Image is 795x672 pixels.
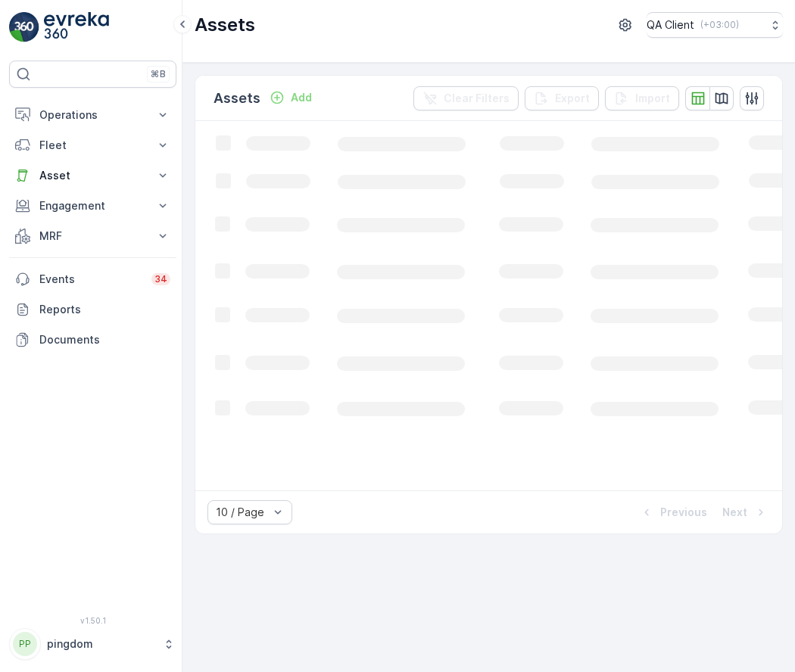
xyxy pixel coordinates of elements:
[722,505,747,520] p: Next
[44,12,109,42] img: logo_light-DOdMpM7g.png
[263,89,318,107] button: Add
[13,632,37,656] div: PP
[9,221,176,251] button: MRF
[9,616,176,625] span: v 1.50.1
[555,91,590,106] p: Export
[39,107,146,123] p: Operations
[9,628,176,660] button: PPpingdom
[9,325,176,355] a: Documents
[39,198,146,213] p: Engagement
[525,86,599,110] button: Export
[700,19,739,31] p: ( +03:00 )
[605,86,679,110] button: Import
[151,68,166,80] p: ⌘B
[195,13,255,37] p: Assets
[721,503,770,521] button: Next
[9,12,39,42] img: logo
[647,12,783,38] button: QA Client(+03:00)
[39,332,170,347] p: Documents
[39,302,170,317] p: Reports
[47,636,155,652] p: pingdom
[9,294,176,325] a: Reports
[154,273,167,285] p: 34
[9,100,176,130] button: Operations
[444,91,510,106] p: Clear Filters
[39,138,146,153] p: Fleet
[39,229,146,244] p: MRF
[291,90,312,105] p: Add
[9,264,176,294] a: Events34
[9,191,176,221] button: Engagement
[638,503,709,521] button: Previous
[39,272,142,287] p: Events
[660,505,707,520] p: Previous
[9,160,176,191] button: Asset
[9,130,176,160] button: Fleet
[647,17,694,33] p: QA Client
[214,88,260,109] p: Assets
[39,168,146,183] p: Asset
[413,86,519,110] button: Clear Filters
[635,91,670,106] p: Import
